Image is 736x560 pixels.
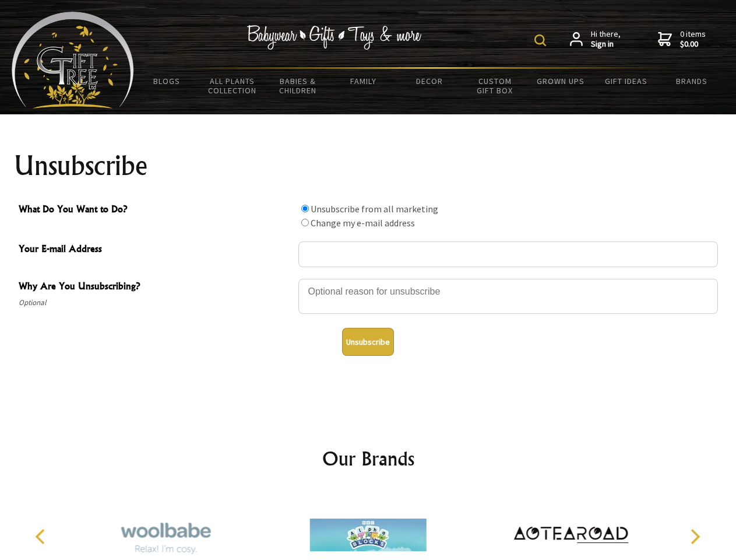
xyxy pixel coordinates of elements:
[14,152,723,180] h1: Unsubscribe
[680,39,706,50] strong: $0.00
[591,39,621,50] strong: Sign in
[23,444,713,473] h2: Our Brands
[396,69,462,93] a: Decor
[527,69,593,93] a: Grown Ups
[682,524,707,549] button: Next
[298,279,718,314] textarea: Why Are You Unsubscribing?
[19,202,293,219] span: What Do You Want to Do?
[301,219,309,226] input: What Do You Want to Do?
[19,296,293,310] span: Optional
[462,69,528,103] a: Custom Gift Box
[593,69,659,93] a: Gift Ideas
[659,69,725,93] a: Brands
[534,34,546,46] img: product search
[12,12,134,108] img: Babyware - Gifts - Toys and more...
[19,242,293,258] span: Your E-mail Address
[200,69,266,103] a: All Plants Collection
[591,29,621,50] span: Hi there,
[247,25,422,50] img: Babywear - Gifts - Toys & more
[680,29,706,50] span: 0 items
[570,29,621,50] a: Hi there,Sign in
[342,328,394,356] button: Unsubscribe
[298,242,718,267] input: Your E-mail Address
[311,203,438,215] label: Unsubscribe from all marketing
[134,69,200,93] a: BLOGS
[331,69,397,93] a: Family
[265,69,331,103] a: Babies & Children
[19,279,293,296] span: Why Are You Unsubscribing?
[29,524,55,549] button: Previous
[658,29,706,50] a: 0 items$0.00
[301,205,309,212] input: What Do You Want to Do?
[311,217,415,229] label: Change my e-mail address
